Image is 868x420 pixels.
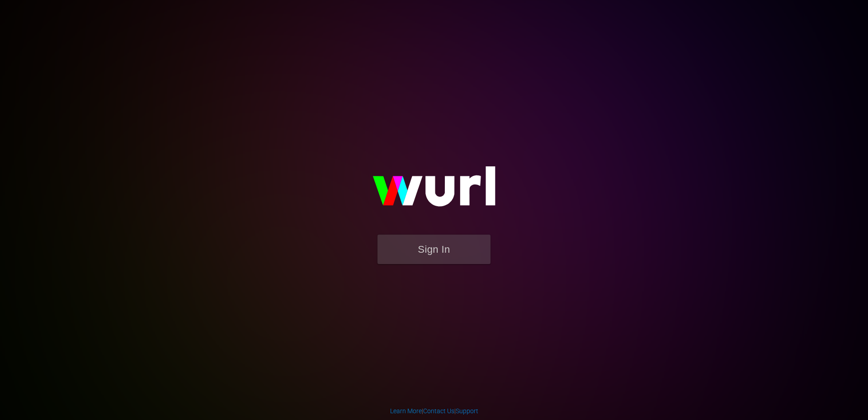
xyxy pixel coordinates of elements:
a: Learn More [390,407,422,415]
a: Support [456,407,478,415]
a: Contact Us [423,407,454,415]
button: Sign In [377,235,491,264]
img: wurl-logo-on-black-223613ac3d8ba8fe6dc639794a292ebdb59501304c7dfd60c99c58986ef67473.svg [344,147,524,235]
div: | | [390,406,478,415]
